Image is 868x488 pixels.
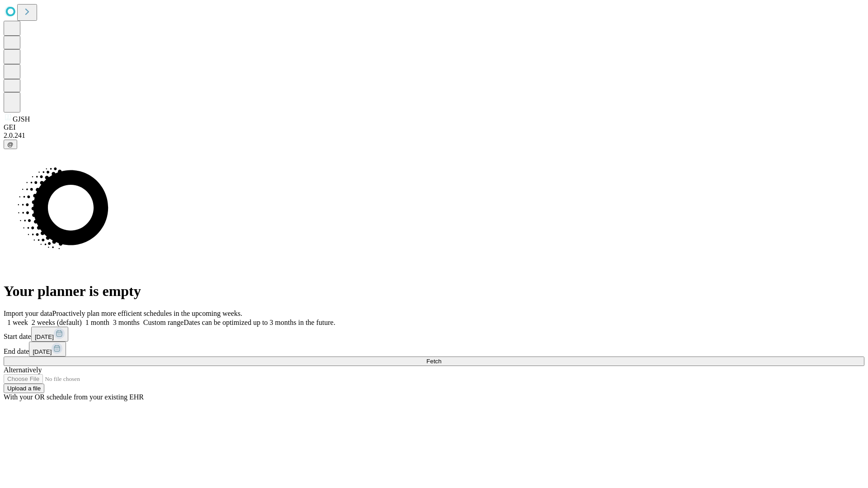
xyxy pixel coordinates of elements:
span: GJSH [13,115,30,123]
span: [DATE] [35,333,54,340]
span: Alternatively [4,366,42,374]
button: [DATE] [29,342,66,357]
span: Dates can be optimized up to 3 months in the future. [184,319,335,326]
button: Upload a file [4,384,44,393]
div: GEI [4,123,864,131]
span: 3 months [113,319,140,326]
h1: Your planner is empty [4,283,864,300]
div: End date [4,342,864,357]
span: With your OR schedule from your existing EHR [4,393,144,401]
span: Import your data [4,310,52,317]
div: 2.0.241 [4,131,864,140]
button: @ [4,140,17,149]
button: Fetch [4,357,864,366]
span: Custom range [143,319,184,326]
span: 2 weeks (default) [32,319,82,326]
button: [DATE] [31,327,68,342]
span: [DATE] [33,348,52,355]
span: 1 week [7,319,28,326]
span: Fetch [426,358,441,365]
span: @ [7,141,14,148]
div: Start date [4,327,864,342]
span: 1 month [85,319,109,326]
span: Proactively plan more efficient schedules in the upcoming weeks. [52,310,242,317]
